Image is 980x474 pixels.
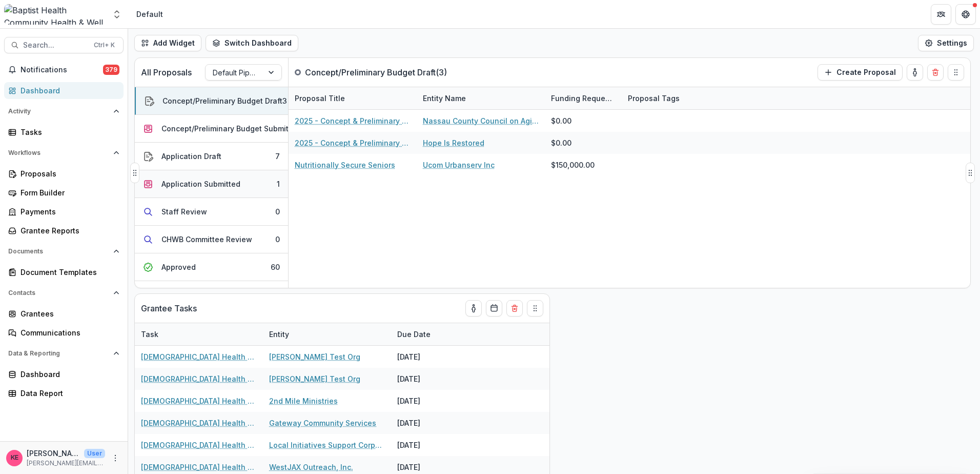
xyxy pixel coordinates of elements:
[134,35,201,51] button: Add Widget
[948,64,964,81] button: Drag
[275,151,280,162] div: 7
[263,329,295,340] div: Entity
[141,396,257,406] a: [DEMOGRAPHIC_DATA] Health Strategic Investment Impact Report 2
[135,226,288,253] button: CHWB Committee Review0
[391,323,468,345] div: Due Date
[417,93,472,104] div: Entity Name
[622,87,750,109] div: Proposal Tags
[11,455,18,461] div: Katie E
[135,170,288,198] button: Application Submitted1
[141,440,257,450] a: [DEMOGRAPHIC_DATA] Health Strategic Investment Impact Report 2
[109,452,121,464] button: More
[21,225,115,236] div: Grantee Reports
[141,418,257,428] a: [DEMOGRAPHIC_DATA] Health Strategic Investment Impact Report 2
[21,168,115,179] div: Proposals
[269,396,338,406] a: 2nd Mile Ministries
[289,87,417,109] div: Proposal Title
[4,243,124,260] button: Open Documents
[818,64,903,81] button: Create Proposal
[21,187,115,198] div: Form Builder
[4,366,124,383] a: Dashboard
[8,289,109,297] span: Contacts
[21,388,115,399] div: Data Report
[4,145,124,161] button: Open Workflows
[4,82,124,99] a: Dashboard
[391,412,468,434] div: [DATE]
[161,151,221,162] div: Application Draft
[27,448,80,459] p: [PERSON_NAME]
[263,323,391,345] div: Entity
[162,95,282,106] div: Concept/Preliminary Budget Draft
[486,300,502,317] button: Calendar
[391,390,468,412] div: [DATE]
[955,4,976,25] button: Get Help
[4,4,106,25] img: Baptist Health Community Health & Well Being logo
[161,262,196,272] div: Approved
[417,87,545,109] div: Entity Name
[135,115,288,143] button: Concept/Preliminary Budget Submitted1
[4,264,124,281] a: Document Templates
[84,449,105,458] p: User
[4,345,124,362] button: Open Data & Reporting
[4,203,124,220] a: Payments
[141,462,257,472] a: [DEMOGRAPHIC_DATA] Health Strategic Investment Impact Report 2
[141,351,257,362] a: [DEMOGRAPHIC_DATA] Health Strategic Investment Impact Report
[23,41,88,50] span: Search...
[4,62,124,78] button: Notifications379
[8,149,109,156] span: Workflows
[295,160,395,170] a: Nutritionally Secure Seniors
[423,137,484,148] a: Hope Is Restored
[391,329,437,340] div: Due Date
[269,462,353,472] a: WestJAX Outreach, Inc.
[289,93,351,104] div: Proposal Title
[27,459,105,468] p: [PERSON_NAME][EMAIL_ADDRESS][DOMAIN_NAME]
[931,4,951,25] button: Partners
[277,179,280,189] div: 1
[103,65,119,75] span: 379
[135,323,263,345] div: Task
[269,351,360,362] a: [PERSON_NAME] Test Org
[4,324,124,341] a: Communications
[21,66,103,74] span: Notifications
[275,234,280,245] div: 0
[4,184,124,201] a: Form Builder
[8,248,109,255] span: Documents
[545,87,622,109] div: Funding Requested
[551,160,595,170] div: $150,000.00
[21,267,115,278] div: Document Templates
[545,93,622,104] div: Funding Requested
[391,346,468,368] div: [DATE]
[527,300,543,317] button: Drag
[4,124,124,141] a: Tasks
[391,434,468,456] div: [DATE]
[21,369,115,380] div: Dashboard
[275,206,280,217] div: 0
[92,39,117,51] div: Ctrl + K
[295,137,411,148] a: 2025 - Concept & Preliminary Budget Form
[966,163,975,183] button: Drag
[4,37,124,53] button: Search...
[271,262,280,272] div: 60
[161,123,300,134] div: Concept/Preliminary Budget Submitted
[551,137,571,148] div: $0.00
[423,115,539,126] a: Nassau County Council on Aging
[141,302,197,314] p: Grantee Tasks
[135,253,288,281] button: Approved60
[4,165,124,182] a: Proposals
[391,368,468,390] div: [DATE]
[295,115,411,126] a: 2025 - Concept & Preliminary Budget Form
[551,115,571,126] div: $0.00
[161,206,207,217] div: Staff Review
[506,300,523,317] button: Delete card
[4,103,124,120] button: Open Activity
[141,66,192,78] p: All Proposals
[918,35,974,51] button: Settings
[135,198,288,226] button: Staff Review0
[305,66,447,78] p: Concept/Preliminary Budget Draft ( 3 )
[135,143,288,170] button: Application Draft7
[4,222,124,239] a: Grantee Reports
